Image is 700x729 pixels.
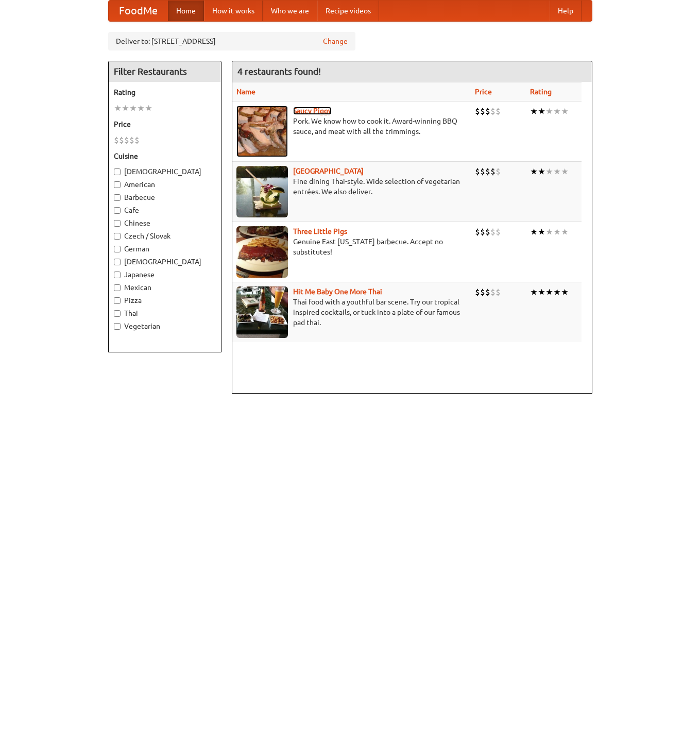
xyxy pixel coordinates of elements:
[323,36,348,46] a: Change
[114,297,121,304] input: Pizza
[538,106,545,117] li: ★
[561,166,569,177] li: ★
[114,218,216,228] label: Chinese
[293,107,332,115] a: Saucy Piggy
[475,226,480,238] li: $
[475,106,480,117] li: $
[485,106,490,117] li: $
[134,134,140,146] li: $
[237,66,321,76] ng-pluralize: 4 restaurants found!
[114,205,216,215] label: Cafe
[114,244,216,254] label: German
[114,323,121,330] input: Vegetarian
[114,321,216,331] label: Vegetarian
[129,103,137,114] li: ★
[293,287,382,296] a: Hit Me Baby One More Thai
[114,103,122,114] li: ★
[475,286,480,298] li: $
[475,88,492,96] a: Price
[114,231,216,241] label: Czech / Slovak
[168,1,204,21] a: Home
[480,226,485,238] li: $
[545,286,553,298] li: ★
[236,176,467,197] p: Fine dining Thai-style. Wide selection of vegetarian entrées. We also deliver.
[485,226,490,238] li: $
[263,1,317,21] a: Who we are
[480,166,485,177] li: $
[545,106,553,117] li: ★
[550,1,582,21] a: Help
[561,286,569,298] li: ★
[114,233,121,240] input: Czech / Slovak
[490,286,496,298] li: $
[496,226,501,238] li: $
[114,134,119,146] li: $
[114,119,216,129] h5: Price
[114,207,121,214] input: Cafe
[114,295,216,306] label: Pizza
[490,166,496,177] li: $
[114,179,216,190] label: American
[530,226,538,238] li: ★
[124,134,129,146] li: $
[236,88,255,96] a: Name
[553,286,561,298] li: ★
[114,257,216,267] label: [DEMOGRAPHIC_DATA]
[530,286,538,298] li: ★
[236,166,288,217] img: satay.jpg
[485,166,490,177] li: $
[293,227,347,235] a: Three Little Pigs
[114,181,121,188] input: American
[538,166,545,177] li: ★
[545,226,553,238] li: ★
[496,286,501,298] li: $
[114,272,121,278] input: Japanese
[114,220,121,227] input: Chinese
[530,88,552,96] a: Rating
[561,226,569,238] li: ★
[553,106,561,117] li: ★
[538,226,545,238] li: ★
[109,1,168,21] a: FoodMe
[114,151,216,161] h5: Cuisine
[236,106,288,157] img: saucy.jpg
[114,282,216,293] label: Mexican
[114,166,216,177] label: [DEMOGRAPHIC_DATA]
[293,167,364,175] a: [GEOGRAPHIC_DATA]
[108,32,355,50] div: Deliver to: [STREET_ADDRESS]
[114,246,121,252] input: German
[145,103,152,114] li: ★
[545,166,553,177] li: ★
[122,103,129,114] li: ★
[114,192,216,202] label: Barbecue
[114,308,216,318] label: Thai
[204,1,263,21] a: How it works
[129,134,134,146] li: $
[553,166,561,177] li: ★
[114,310,121,317] input: Thai
[496,166,501,177] li: $
[119,134,124,146] li: $
[496,106,501,117] li: $
[137,103,145,114] li: ★
[109,61,221,82] h4: Filter Restaurants
[480,106,485,117] li: $
[236,297,467,328] p: Thai food with a youthful bar scene. Try our tropical inspired cocktails, or tuck into a plate of...
[236,236,467,257] p: Genuine East [US_STATE] barbecue. Accept no substitutes!
[530,106,538,117] li: ★
[236,116,467,137] p: Pork. We know how to cook it. Award-winning BBQ sauce, and meat with all the trimmings.
[485,286,490,298] li: $
[114,269,216,280] label: Japanese
[114,194,121,201] input: Barbecue
[490,226,496,238] li: $
[236,286,288,338] img: babythai.jpg
[553,226,561,238] li: ★
[530,166,538,177] li: ★
[475,166,480,177] li: $
[480,286,485,298] li: $
[114,87,216,97] h5: Rating
[490,106,496,117] li: $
